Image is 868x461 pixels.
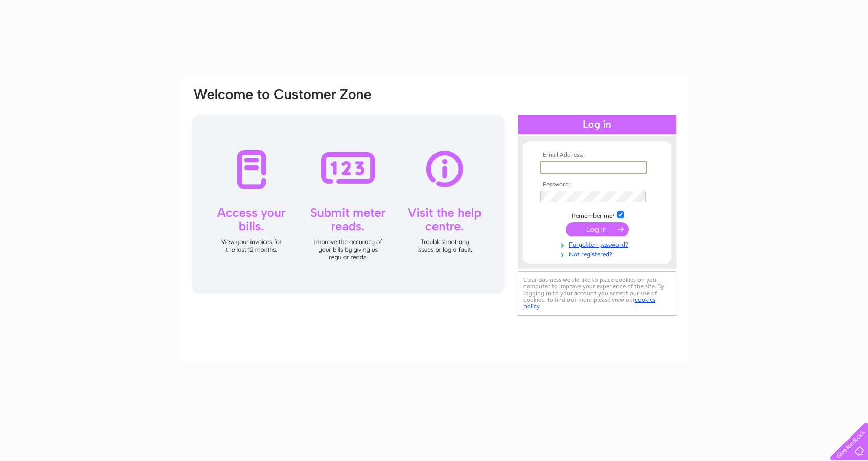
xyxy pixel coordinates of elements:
td: Remember me? [538,210,656,220]
a: Forgotten password? [540,239,656,249]
th: Password: [538,181,656,188]
th: Email Address: [538,152,656,159]
input: Submit [566,222,629,236]
div: Clear Business would like to place cookies on your computer to improve your experience of the sit... [518,271,676,316]
a: cookies policy [523,296,655,310]
a: Not registered? [540,249,656,258]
